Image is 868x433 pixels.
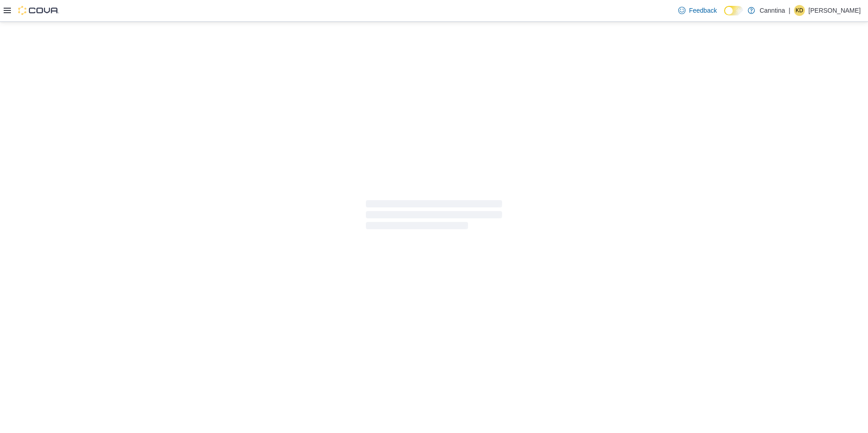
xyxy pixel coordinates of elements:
[759,5,785,16] p: Canntina
[366,202,502,231] span: Loading
[794,5,805,16] div: Kathryn DeSante
[796,5,804,16] span: KD
[809,5,861,16] p: [PERSON_NAME]
[724,6,743,15] input: Dark Mode
[689,6,717,15] span: Feedback
[675,1,720,20] a: Feedback
[789,5,790,16] p: |
[18,6,59,15] img: Cova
